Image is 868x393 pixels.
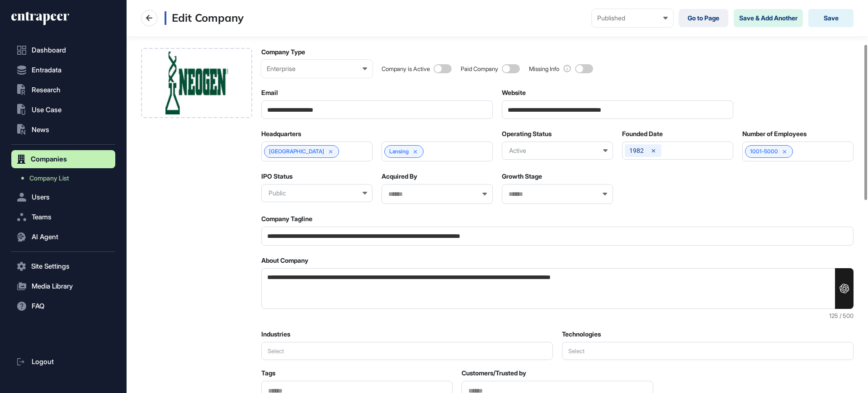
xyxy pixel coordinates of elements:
button: AI Agent [11,228,115,246]
div: Enterprise [267,65,367,72]
button: Select [261,342,553,360]
a: Dashboard [11,41,115,59]
label: IPO Status [261,173,292,180]
button: Users [11,188,115,206]
a: Go to Page [679,9,728,27]
span: AI Agent [32,233,58,241]
label: Headquarters [261,130,301,137]
span: 1982 [629,147,644,154]
label: Acquired By [382,173,417,180]
span: Site Settings [31,263,70,270]
button: Save [808,9,854,27]
span: Company List [29,175,69,182]
label: Tags [261,369,275,377]
div: Missing Info [529,66,559,72]
button: Media Library [11,277,115,295]
button: FAQ [11,297,115,315]
button: Select [562,342,854,360]
span: Dashboard [32,47,66,54]
button: Save & Add Another [734,9,803,27]
label: Founded Date [622,130,663,137]
button: Research [11,81,115,99]
div: Select [562,348,590,355]
button: Entradata [11,61,115,79]
span: Companies [31,156,67,163]
div: Select [262,348,290,355]
label: Email [261,89,278,96]
div: Paid Company [461,66,498,72]
label: Growth Stage [502,173,542,180]
button: Companies [11,150,115,168]
span: Users [32,194,50,201]
label: Website [502,89,526,96]
span: Logout [32,358,54,365]
span: Entradata [32,66,61,74]
button: Use Case [11,101,115,119]
label: Customers/Trusted by [462,369,526,377]
label: Company Tagline [261,215,312,223]
label: Company Type [261,48,305,56]
span: Research [32,86,61,94]
span: 1001-5000 [750,148,778,155]
label: About Company [261,257,308,264]
div: Company is Active [382,66,430,72]
h3: Edit Company [165,11,244,25]
span: FAQ [32,303,44,310]
button: Site Settings [11,257,115,275]
span: Media Library [32,283,73,290]
div: 125 / 500 [261,313,854,319]
label: Number of Employees [742,130,807,137]
button: News [11,121,115,139]
label: Operating Status [502,130,552,137]
div: Company Logo [141,48,252,118]
span: News [32,126,49,133]
span: Teams [32,213,52,221]
label: Industries [261,331,290,338]
div: Published [597,14,668,22]
label: Technologies [562,331,601,338]
a: Logout [11,353,115,371]
span: Lansing [389,148,409,155]
span: Use Case [32,106,61,114]
span: [GEOGRAPHIC_DATA] [269,148,324,155]
a: Company List [16,170,115,186]
button: Teams [11,208,115,226]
